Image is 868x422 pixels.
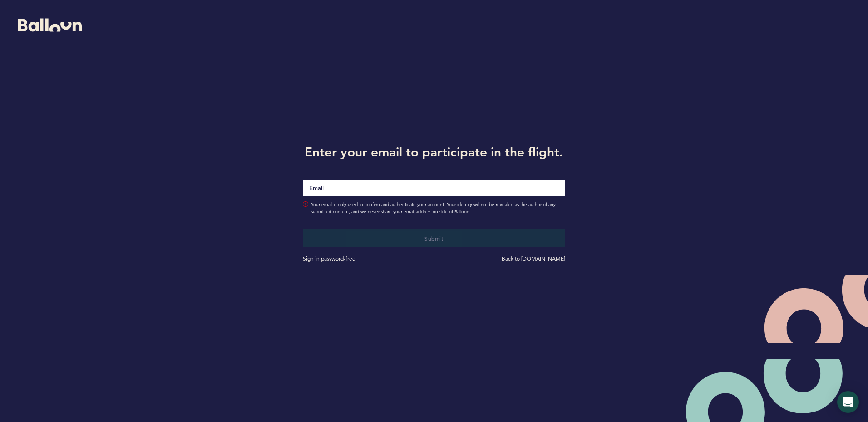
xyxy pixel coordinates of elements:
h1: Enter your email to participate in the flight. [296,143,572,161]
span: Your email is only used to confirm and authenticate your account. Your identity will not be revea... [311,201,565,216]
button: Submit [303,229,565,247]
input: Email [303,180,565,196]
a: Back to [DOMAIN_NAME] [502,255,565,262]
a: Sign in password-free [303,255,355,262]
span: Submit [424,235,443,242]
div: Open Intercom Messenger [837,391,859,413]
